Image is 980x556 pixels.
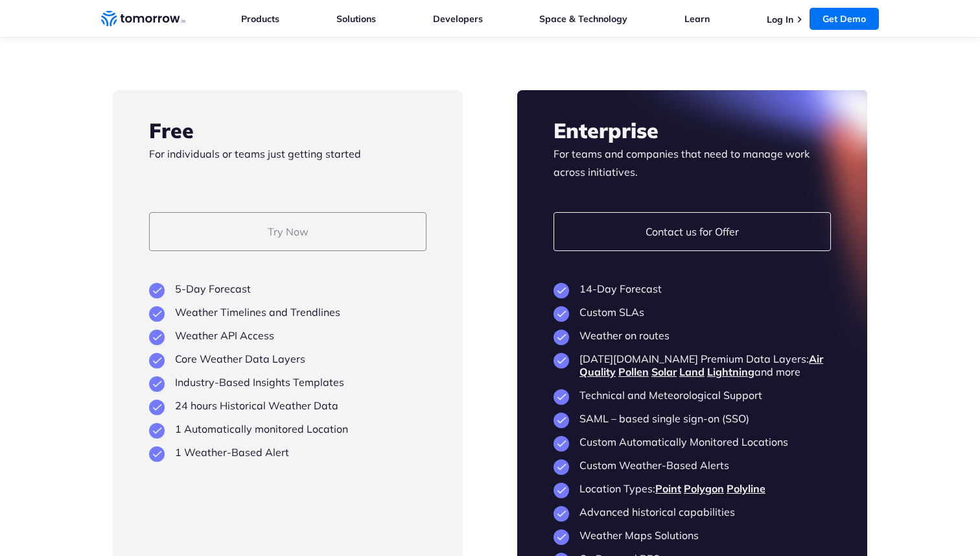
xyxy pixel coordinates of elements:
li: 24 hours Historical Weather Data [149,399,426,412]
li: [DATE][DOMAIN_NAME] Premium Data Layers: and more [554,352,831,378]
li: Custom Automatically Monitored Locations [554,435,831,448]
li: Weather API Access [149,329,426,342]
li: 1 Weather-Based Alert [149,446,426,459]
a: Get Demo [810,8,879,30]
a: Point [655,482,681,495]
li: Weather Timelines and Trendlines [149,306,426,319]
a: Contact us for Offer [554,212,831,251]
a: Polygon [684,482,724,495]
li: Weather Maps Solutions [554,529,831,542]
li: 14-Day Forecast [554,282,831,295]
li: 5-Day Forecast [149,282,426,295]
li: Industry-Based Insights Templates [149,376,426,389]
a: Try Now [149,212,426,251]
li: Core Weather Data Layers [149,352,426,365]
a: Products [241,13,279,25]
a: Lightning [707,365,754,378]
a: Home link [101,9,185,29]
li: SAML – based single sign-on (SSO) [554,412,831,425]
li: Custom SLAs [554,306,831,319]
a: Log In [767,14,793,25]
li: 1 Automatically monitored Location [149,422,426,435]
li: Weather on routes [554,329,831,342]
li: Advanced historical capabilities [554,505,831,518]
a: Land [679,365,705,378]
h3: Free [149,116,426,145]
li: Custom Weather-Based Alerts [554,459,831,472]
a: Learn [684,13,710,25]
a: Developers [433,13,483,25]
a: Solar [651,365,677,378]
a: Polyline [727,482,765,495]
a: Solutions [336,13,376,25]
li: Technical and Meteorological Support [554,389,831,402]
a: Air Quality [579,352,823,378]
ul: plan features [149,282,426,459]
a: Space & Technology [539,13,627,25]
li: Location Types: [554,482,831,495]
a: Pollen [618,365,649,378]
p: For individuals or teams just getting started [149,145,426,181]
